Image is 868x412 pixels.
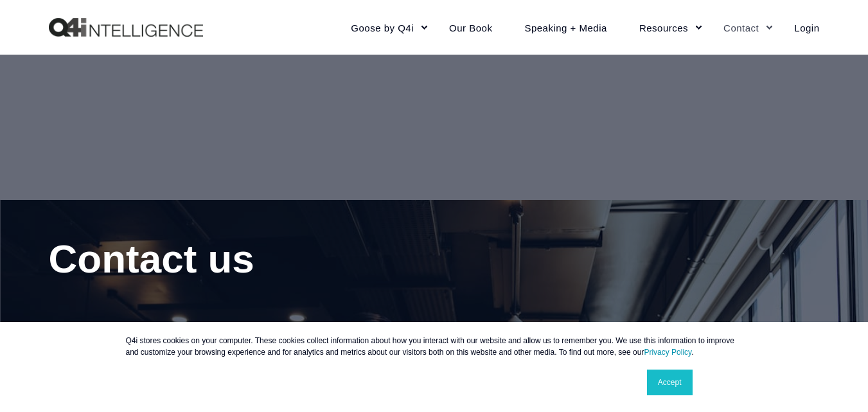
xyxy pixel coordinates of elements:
[49,237,254,281] span: Contact us
[49,18,203,37] a: Back to Home
[126,335,743,358] p: Q4i stores cookies on your computer. These cookies collect information about how you interact wit...
[644,348,691,357] a: Privacy Policy
[49,18,203,37] img: Q4intelligence, LLC logo
[647,370,693,395] a: Accept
